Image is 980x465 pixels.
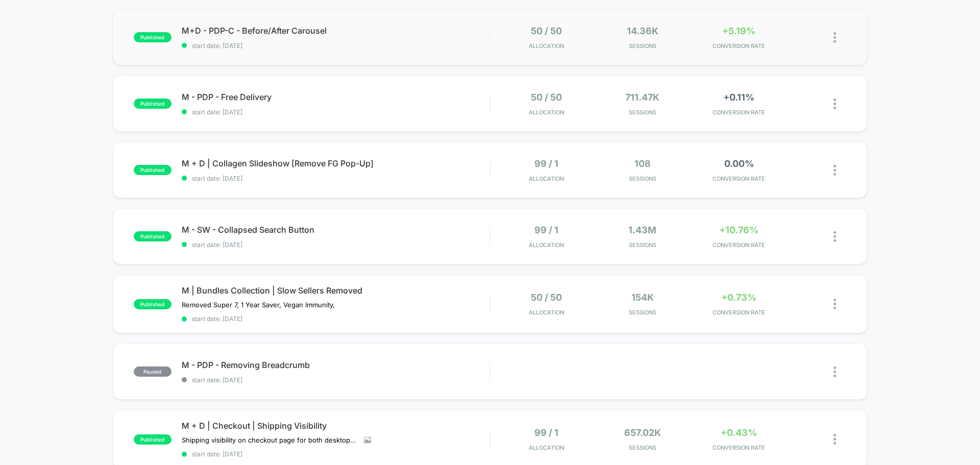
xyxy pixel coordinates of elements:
span: Removed Super 7, 1 Year Saver, Vegan Immunity, [182,301,335,309]
span: +0.73% [721,292,756,303]
span: start date: [DATE] [182,315,489,323]
span: published [134,99,171,109]
span: 99 / 1 [534,225,558,235]
span: CONVERSION RATE [693,309,785,316]
span: CONVERSION RATE [693,175,785,182]
span: CONVERSION RATE [693,241,785,249]
span: start date: [DATE] [182,241,489,249]
span: 50 / 50 [531,92,562,103]
span: published [134,165,171,175]
img: close [834,99,836,109]
span: 50 / 50 [531,26,562,36]
span: 711.47k [625,92,659,103]
span: start date: [DATE] [182,42,489,50]
span: M + D | Checkout | Shipping Visibility [182,421,489,431]
span: +0.43% [721,427,757,438]
span: M - PDP - Free Delivery [182,92,489,102]
img: close [834,434,836,445]
span: Sessions [597,241,689,249]
span: M+D - PDP-C - Before/After Carousel [182,26,489,36]
span: start date: [DATE] [182,376,489,384]
span: CONVERSION RATE [693,42,785,50]
span: Sessions [597,175,689,182]
span: CONVERSION RATE [693,109,785,116]
span: Allocation [529,241,564,249]
span: paused [134,366,171,377]
span: M - PDP - Removing Breadcrumb [182,360,489,370]
img: close [834,299,836,309]
span: Allocation [529,175,564,182]
span: Allocation [529,444,564,451]
span: published [134,231,171,241]
span: Sessions [597,42,689,50]
img: close [834,366,836,377]
span: Sessions [597,109,689,116]
img: close [834,32,836,43]
span: 99 / 1 [534,158,558,169]
span: 14.36k [627,26,658,36]
span: +0.11% [723,92,754,103]
span: 108 [634,158,651,169]
span: 1.43M [628,225,656,235]
span: 99 / 1 [534,427,558,438]
span: CONVERSION RATE [693,444,785,451]
span: Sessions [597,444,689,451]
span: start date: [DATE] [182,108,489,116]
span: published [134,32,171,42]
span: Sessions [597,309,689,316]
span: Allocation [529,309,564,316]
span: start date: [DATE] [182,175,489,182]
img: close [834,165,836,176]
span: 0.00% [724,158,754,169]
span: +10.76% [719,225,758,235]
span: Allocation [529,109,564,116]
span: 50 / 50 [531,292,562,303]
span: start date: [DATE] [182,450,489,458]
span: +5.19% [722,26,755,36]
span: M + D | Collagen Slideshow [Remove FG Pop-Up] [182,158,489,168]
span: published [134,434,171,445]
span: M - SW - Collapsed Search Button [182,225,489,235]
span: 657.02k [624,427,661,438]
img: close [834,231,836,242]
span: M | Bundles Collection | Slow Sellers Removed [182,285,489,296]
span: 154k [631,292,654,303]
span: published [134,299,171,309]
span: Allocation [529,42,564,50]
span: Shipping visibility on checkout page for both desktop and mobile [182,436,356,444]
